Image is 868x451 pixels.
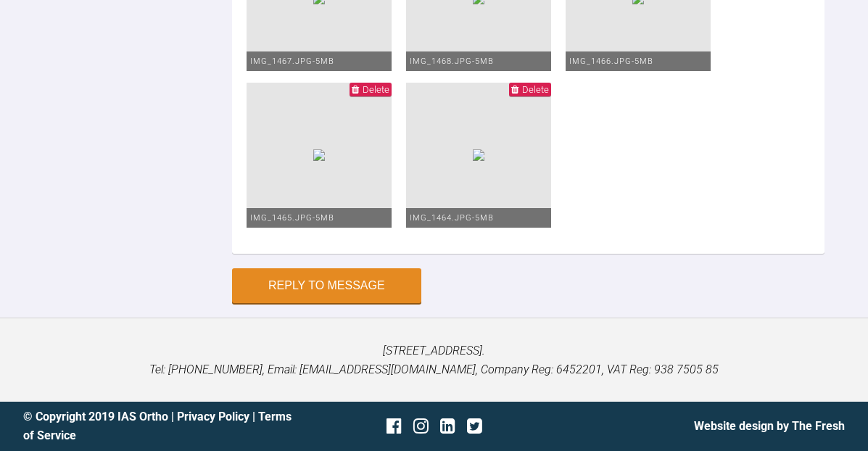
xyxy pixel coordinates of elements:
[23,407,297,444] div: © Copyright 2019 IAS Ortho | |
[250,57,334,66] span: IMG_1467.JPG - 5MB
[473,149,484,161] img: 2985442c-1581-4f1b-b897-4c904105b4ad
[177,410,249,423] a: Privacy Policy
[410,213,494,223] span: IMG_1464.JPG - 5MB
[23,342,845,378] p: [STREET_ADDRESS]. Tel: [PHONE_NUMBER], Email: [EMAIL_ADDRESS][DOMAIN_NAME], Company Reg: 6452201,...
[522,84,549,95] span: Delete
[410,57,494,66] span: IMG_1468.JPG - 5MB
[694,419,845,433] a: Website design by The Fresh
[250,213,334,223] span: IMG_1465.JPG - 5MB
[569,57,653,66] span: IMG_1466.JPG - 5MB
[232,268,421,303] button: Reply to Message
[363,84,389,95] span: Delete
[313,149,325,161] img: b2141ca3-99c2-4034-94e7-4451dfc38b1e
